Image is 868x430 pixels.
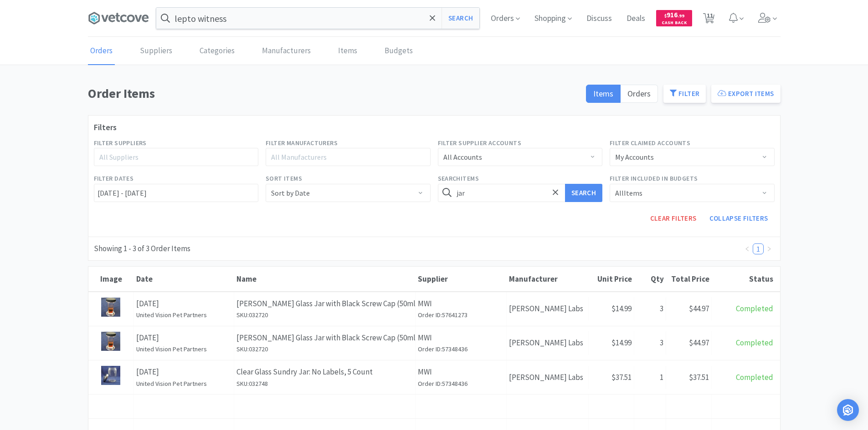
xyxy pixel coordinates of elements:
li: 1 [753,243,764,254]
span: $ [664,13,667,19]
div: Manufacturer [509,274,586,284]
p: MWI [418,298,504,310]
div: Status [714,274,773,284]
span: Completed [736,372,773,382]
label: Sort Items [266,173,302,183]
p: Clear Glass Sundry Jar: No Labels, 5 Count [236,366,413,378]
div: Showing 1 - 3 of 3 Order Items [94,243,190,255]
span: $44.97 [689,338,709,348]
div: 1 [634,366,666,389]
img: 0dad8510e3b1443a97c569b1ad870ce5_3565.png [101,298,120,317]
a: 11 [699,15,718,24]
h6: United Vision Pet Partners [136,310,231,320]
span: Completed [736,304,773,314]
button: Search [442,8,479,29]
label: Filter Dates [94,173,134,183]
p: MWI [418,366,504,378]
span: . 99 [678,13,684,19]
button: Collapse Filters [703,209,775,228]
div: 3 [634,297,666,320]
h6: Order ID: 57348436 [418,344,504,354]
input: Select date range [94,184,259,202]
h6: United Vision Pet Partners [136,344,231,354]
button: Filter [663,85,706,103]
p: [PERSON_NAME] Glass Jar with Black Screw Cap (50ml): Each [236,332,413,344]
div: 3 [634,331,666,354]
div: [PERSON_NAME] Labs [507,331,589,354]
span: Completed [736,338,773,348]
li: Previous Page [742,243,753,254]
div: Total Price [668,274,709,284]
span: Orders [627,88,651,99]
h1: Order Items [88,83,581,104]
img: 0dad8510e3b1443a97c569b1ad870ce5_3565.png [101,332,120,351]
button: Search [565,184,602,202]
div: [PERSON_NAME] Labs [507,297,589,320]
p: [DATE] [136,332,231,344]
h6: SKU: 032748 [236,379,413,389]
div: Supplier [418,274,504,284]
i: icon: right [766,246,772,252]
div: All Accounts [443,148,482,166]
input: Search by item, sku, manufacturer, ingredient, size... [156,8,479,29]
a: Suppliers [138,37,175,65]
div: Name [236,274,413,284]
div: Sort by Date [271,184,310,202]
p: [DATE] [136,366,231,378]
div: Image [91,274,132,284]
div: All Suppliers [99,152,245,162]
h6: United Vision Pet Partners [136,379,231,389]
li: Next Page [764,243,775,254]
p: [PERSON_NAME] Glass Jar with Black Screw Cap (50ml): Each [236,298,413,310]
img: 1b6d511ebf6e4d71bafcf478a991d61f_4498.png [101,366,120,385]
span: 916 [664,10,684,19]
input: Search for items [438,184,603,202]
button: Clear Filters [644,209,703,228]
span: Items [593,88,613,99]
div: [PERSON_NAME] Labs [507,366,589,389]
div: Date [136,274,232,284]
span: $44.97 [689,304,709,314]
a: Discuss [583,15,616,23]
a: Categories [197,37,237,65]
span: Cash Back [662,20,687,26]
div: My Accounts [615,148,654,166]
div: Qty [637,274,664,284]
p: [DATE] [136,298,231,310]
a: Deals [623,15,649,23]
h6: Order ID: 57641273 [418,310,504,320]
a: Manufacturers [260,37,313,65]
div: All Items [615,184,642,202]
a: Items [336,37,360,65]
span: $37.51 [611,372,632,382]
button: Export Items [711,85,780,103]
i: icon: left [745,246,750,252]
h6: Order ID: 57348436 [418,379,504,389]
label: Search Items [438,173,479,183]
label: Filter Included in Budgets [610,173,698,183]
span: $14.99 [611,338,632,348]
h3: Filters [94,121,775,134]
a: $916.99Cash Back [656,6,692,30]
p: MWI [418,332,504,344]
div: Open Intercom Messenger [837,399,859,421]
a: 1 [753,244,763,254]
label: Filter Manufacturers [266,138,338,148]
div: All Manufacturers [271,152,417,162]
h6: SKU: 032720 [236,344,413,354]
label: Filter Claimed Accounts [610,138,690,148]
div: Unit Price [591,274,632,284]
label: Filter Suppliers [94,138,147,148]
span: $14.99 [611,304,632,314]
a: Orders [88,37,115,65]
h6: SKU: 032720 [236,310,413,320]
span: $37.51 [689,372,709,382]
a: Budgets [382,37,415,65]
label: Filter Supplier Accounts [438,138,522,148]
